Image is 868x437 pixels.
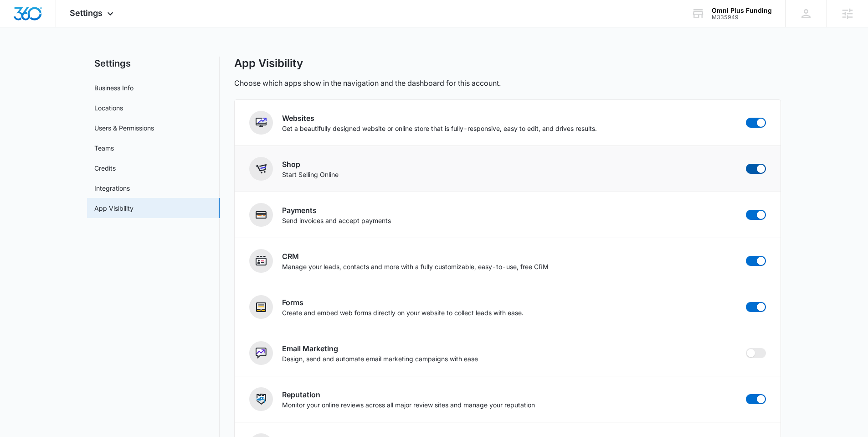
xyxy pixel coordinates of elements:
p: Design, send and automate email marketing campaigns with ease [282,354,478,364]
h2: Forms [282,297,524,308]
div: account name [712,7,772,14]
h2: Websites [282,113,597,124]
h2: CRM [282,251,549,262]
p: Start Selling Online [282,170,339,179]
p: Monitor your online reviews across all major review sites and manage your reputation [282,400,535,410]
a: Locations [94,103,123,113]
a: Teams [94,143,114,153]
h2: Shop [282,159,339,170]
h2: Email Marketing [282,343,478,354]
h1: App Visibility [234,57,303,70]
p: Send invoices and accept payments [282,216,391,225]
img: Payments [256,209,267,220]
p: Choose which apps show in the navigation and the dashboard for this account. [234,78,501,88]
a: Credits [94,163,116,173]
h2: Reputation [282,389,535,400]
img: Forms [256,302,267,312]
a: Users & Permissions [94,123,154,133]
p: Get a beautifully designed website or online store that is fully-responsive, easy to edit, and dr... [282,124,597,133]
div: account id [712,14,772,21]
p: Create and embed web forms directly on your website to collect leads with ease. [282,308,524,317]
p: Manage your leads, contacts and more with a fully customizable, easy-to-use, free CRM [282,262,549,271]
a: Business Info [94,83,134,93]
a: Integrations [94,183,130,193]
h2: Settings [87,57,220,70]
img: Email Marketing [256,348,267,359]
h2: Payments [282,205,391,216]
img: CRM [256,255,267,266]
img: Websites [256,117,267,128]
img: Reputation [256,394,267,405]
span: Settings [70,8,103,18]
img: Shop [256,163,267,174]
a: App Visibility [94,203,134,213]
